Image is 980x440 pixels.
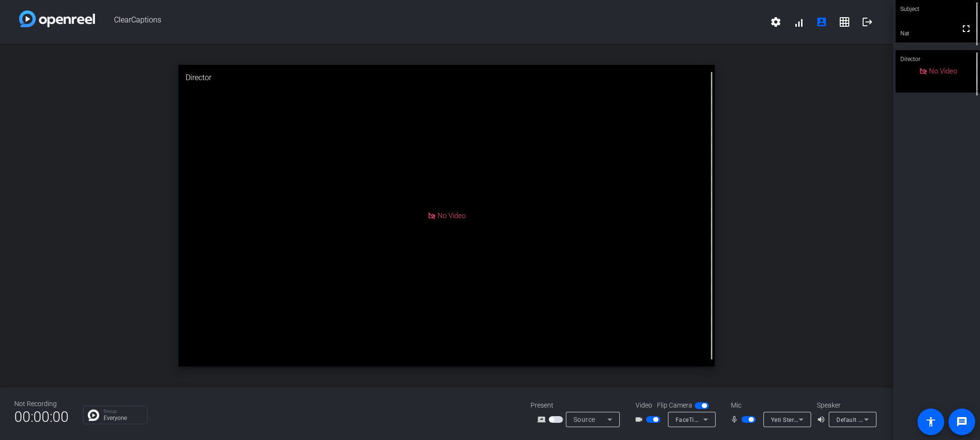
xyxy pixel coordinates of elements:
[817,414,828,425] mat-icon: volume_up
[178,65,714,91] div: Director
[839,16,850,28] mat-icon: grid_on
[676,416,777,423] span: FaceTime HD Camera (D288:[DATE])
[14,405,69,429] span: 00:00:00
[104,415,142,421] p: Everyone
[636,400,652,410] span: Video
[531,400,626,410] div: Present
[929,67,957,75] span: No Video
[787,10,810,33] button: signal_cellular_alt
[95,10,764,33] span: ClearCaptions
[960,23,972,34] mat-icon: fullscreen
[956,416,968,428] mat-icon: message
[721,400,817,410] div: Mic
[817,400,874,410] div: Speaker
[770,16,782,28] mat-icon: settings
[19,10,95,27] img: white-gradient.svg
[104,409,142,414] p: Group
[816,16,827,28] mat-icon: account_box
[896,50,980,68] div: Director
[836,416,951,423] span: Default - MacBook Pro Speakers (Built-in)
[657,400,692,410] span: Flip Camera
[771,416,872,423] span: Yeti Stereo Microphone (046d:0ab7)
[14,399,69,409] div: Not Recording
[573,416,595,423] span: Source
[925,416,937,428] mat-icon: accessibility
[438,211,466,220] span: No Video
[88,409,99,421] img: Chat Icon
[537,414,549,425] mat-icon: screen_share_outline
[730,414,741,425] mat-icon: mic_none
[635,414,646,425] mat-icon: videocam_outline
[862,16,873,28] mat-icon: logout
